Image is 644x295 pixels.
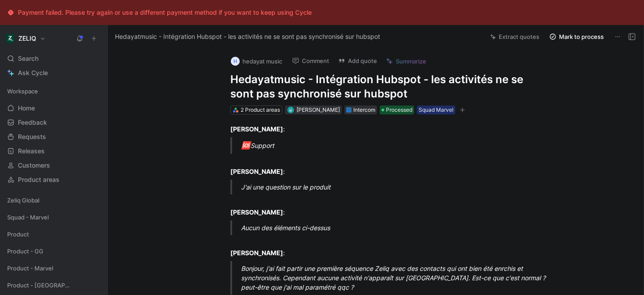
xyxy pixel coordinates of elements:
a: Releases [4,144,104,158]
div: Product [4,228,104,244]
a: Customers [4,159,104,172]
span: Product [7,230,29,239]
span: [PERSON_NAME] [297,106,340,113]
div: Squad Marvel [419,105,453,114]
div: Search [4,52,104,65]
span: 🆘 [241,141,250,150]
div: h [231,57,240,66]
button: hhedayat music [227,55,286,68]
div: Zeliq Global [4,194,104,207]
div: Workspace [4,84,104,98]
span: Product - GG [7,247,43,256]
span: Releases [18,147,45,156]
span: Feedback [18,118,47,127]
span: Product - [GEOGRAPHIC_DATA] [7,281,72,290]
strong: [PERSON_NAME] [230,249,283,257]
h1: Hedayatmusic - Intégration Hubspot - les activités ne se sont pas synchronisé sur hubspot [230,72,540,101]
div: Product - Marvel [4,261,104,275]
div: Product - Marvel [4,261,104,278]
div: Product - [GEOGRAPHIC_DATA] [4,278,104,295]
div: : [230,198,540,217]
a: Requests [4,130,104,143]
img: avatar [288,107,293,112]
div: Squad - Marvel [4,211,104,227]
div: Processed [380,105,414,114]
button: Extract quotes [486,30,543,43]
a: Feedback [4,116,104,129]
a: Ask Cycle [4,66,104,80]
div: 2 Product areas [241,105,280,114]
div: : [230,124,540,134]
strong: [PERSON_NAME] [230,125,283,133]
div: Product - GG [4,244,104,258]
img: ZELIQ [6,34,15,43]
div: Squad - Marvel [4,211,104,224]
strong: [PERSON_NAME] [230,168,283,175]
div: : [230,157,540,176]
span: Customers [18,161,50,170]
span: Squad - Marvel [7,213,49,222]
span: Home [18,104,35,113]
div: Product - GG [4,244,104,261]
a: Home [4,101,104,115]
span: Product - Marvel [7,264,53,273]
div: Product [4,228,104,241]
span: Requests [18,132,46,141]
button: Comment [288,55,333,67]
div: : [230,239,540,257]
div: J'ai une question sur le produit [241,182,551,192]
div: Product - [GEOGRAPHIC_DATA] [4,278,104,292]
div: Support [241,140,551,152]
button: Mark to process [545,30,608,43]
span: Processed [386,105,412,114]
span: Ask Cycle [18,67,48,78]
a: Product areas [4,173,104,186]
div: Intercom [353,105,375,114]
div: Bonjour, j'ai fait partir une première séquence Zeliq avec des contacts qui ont bien été enrchis ... [241,264,551,292]
span: Product areas [18,175,59,184]
span: Summarize [396,57,426,65]
span: Hedayatmusic - Intégration Hubspot - les activités ne se sont pas synchronisé sur hubspot [115,31,380,42]
button: ZELIQZELIQ [4,32,48,45]
strong: [PERSON_NAME] [230,208,283,216]
div: Aucun des éléments ci-dessus [241,223,551,232]
span: Zeliq Global [7,196,39,205]
button: Summarize [382,55,430,67]
div: Zeliq Global [4,194,104,210]
button: Add quote [334,55,381,67]
span: Search [18,53,38,64]
span: Workspace [7,87,38,96]
h1: ZELIQ [18,34,36,42]
div: Payment failed. Please try again or use a different payment method if you want to keep using Cycle [18,7,312,18]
